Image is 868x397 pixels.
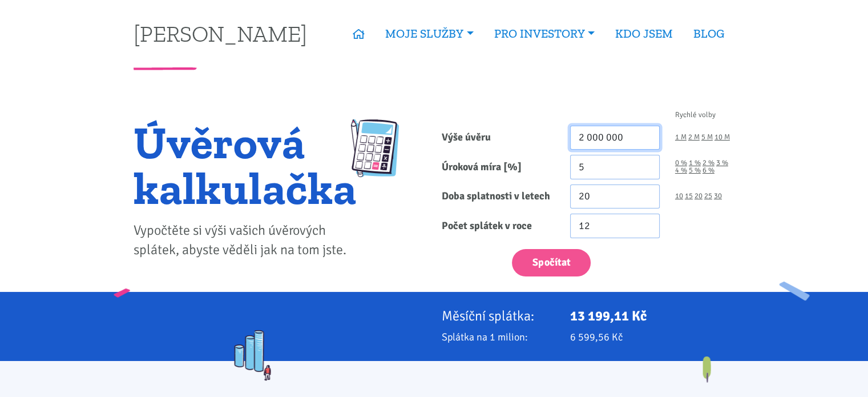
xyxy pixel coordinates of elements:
h1: Úvěrová kalkulačka [134,119,357,211]
a: 5 % [689,167,701,174]
a: 20 [695,193,703,200]
a: KDO JSEM [605,21,683,47]
a: [PERSON_NAME] [134,22,307,45]
a: 10 [675,193,683,200]
a: 30 [714,193,722,200]
label: Výše úvěru [434,126,563,150]
a: 6 % [703,167,714,174]
a: 2 M [688,134,700,141]
button: Spočítat [512,249,591,277]
label: Doba splatnosti v letech [434,185,563,209]
a: 5 M [701,134,713,141]
label: Úroková míra [%] [434,155,563,179]
span: Rychlé volby [675,111,716,119]
p: 13 199,11 Kč [570,308,734,324]
a: BLOG [683,21,734,47]
a: MOJE SLUŽBY [375,21,483,47]
label: Počet splátek v roce [434,214,563,238]
a: 3 % [716,159,728,167]
a: 1 M [675,134,687,141]
p: Měsíční splátka: [442,308,555,324]
a: 25 [704,193,712,200]
a: 10 M [714,134,730,141]
a: 1 % [689,159,701,167]
a: 4 % [675,167,687,174]
p: 6 599,56 Kč [570,329,734,345]
p: Vypočtěte si výši vašich úvěrových splátek, abyste věděli jak na tom jste. [134,221,357,260]
a: 2 % [703,159,714,167]
a: PRO INVESTORY [484,21,605,47]
a: 0 % [675,159,687,167]
a: 15 [685,193,693,200]
p: Splátka na 1 milion: [442,329,555,345]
